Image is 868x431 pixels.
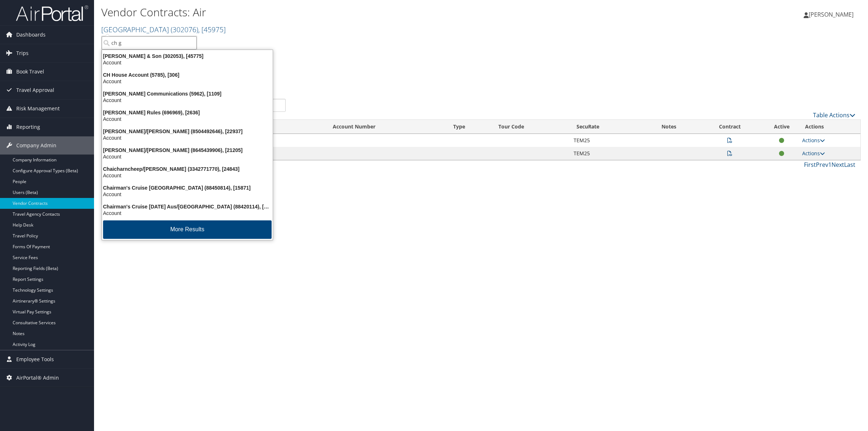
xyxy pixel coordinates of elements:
[102,36,197,50] input: Search Accounts
[447,120,492,134] th: Type: activate to sort column ascending
[16,136,56,155] span: Company Admin
[828,161,831,169] a: 1
[98,153,277,160] div: Account
[16,81,54,99] span: Travel Approval
[844,161,855,169] a: Last
[103,220,272,239] button: More Results
[326,120,447,134] th: Account Number: activate to sort column ascending
[98,210,277,216] div: Account
[98,109,277,116] div: [PERSON_NAME] Rules (696969), [2636]
[765,120,798,134] th: Active: activate to sort column ascending
[16,26,46,44] span: Dashboards
[101,79,861,99] div: There are contracts.
[16,5,88,22] img: airportal-logo.png
[98,59,277,66] div: Account
[799,120,860,134] th: Actions
[16,63,44,81] span: Book Travel
[224,120,326,134] th: Name: activate to sort column ascending
[171,25,198,34] span: ( 302076 )
[98,172,277,179] div: Account
[816,161,828,169] a: Prev
[570,147,643,160] td: TEM25
[16,350,54,368] span: Employee Tools
[98,203,277,210] div: Chairman's Cruise [DATE] Aus/[GEOGRAPHIC_DATA] (88420114), [15865]
[570,120,643,134] th: SecuRate: activate to sort column ascending
[224,134,326,147] td: American Airlines
[98,78,277,85] div: Account
[98,72,277,78] div: CH House Account (5785), [306]
[570,134,643,147] td: TEM25
[16,118,40,136] span: Reporting
[224,147,326,160] td: United Airlines
[802,137,825,144] a: Actions
[492,120,570,134] th: Tour Code: activate to sort column ascending
[98,90,277,97] div: [PERSON_NAME] Communications (5962), [1109]
[98,135,277,141] div: Account
[643,120,695,134] th: Notes: activate to sort column ascending
[98,116,277,122] div: Account
[98,147,277,153] div: [PERSON_NAME]/[PERSON_NAME] (8645439906), [21205]
[98,191,277,198] div: Account
[695,120,765,134] th: Contract: activate to sort column ascending
[98,53,277,59] div: [PERSON_NAME] & Son (302053), [45775]
[813,111,855,119] a: Table Actions
[804,4,861,25] a: [PERSON_NAME]
[98,97,277,103] div: Account
[802,150,825,157] a: Actions
[98,166,277,172] div: Chaicharncheep/[PERSON_NAME] (3342771770), [24843]
[809,10,854,18] span: [PERSON_NAME]
[16,100,60,118] span: Risk Management
[198,25,226,34] span: , [ 45975 ]
[98,185,277,191] div: Chairman's Cruise [GEOGRAPHIC_DATA] (88450814), [15871]
[101,5,608,20] h1: Vendor Contracts: Air
[101,25,226,34] a: [GEOGRAPHIC_DATA]
[831,161,844,169] a: Next
[804,161,816,169] a: First
[16,44,29,62] span: Trips
[98,128,277,135] div: [PERSON_NAME]/[PERSON_NAME] (8504492646), [22937]
[16,369,59,387] span: AirPortal® Admin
